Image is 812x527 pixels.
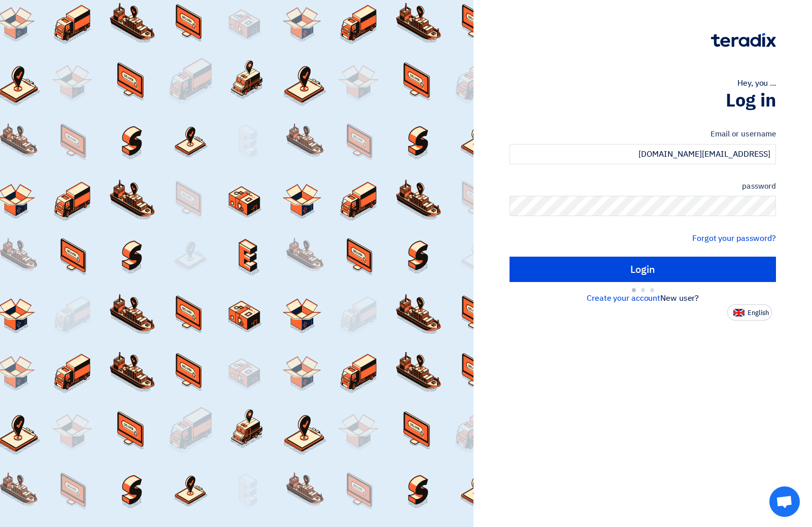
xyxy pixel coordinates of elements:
[710,128,776,139] font: Email or username
[587,292,660,304] a: Create your account
[737,77,776,89] font: Hey, you ...
[742,181,776,192] font: password
[769,486,800,517] a: Open chat
[510,257,776,282] input: Login
[748,308,769,318] font: English
[510,144,776,164] input: Enter your work email or username...
[660,292,699,304] font: New user?
[733,309,745,317] img: en-US.png
[692,232,776,244] a: Forgot your password?
[726,87,776,114] font: Log in
[711,33,776,47] img: Teradix logo
[727,304,772,321] button: English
